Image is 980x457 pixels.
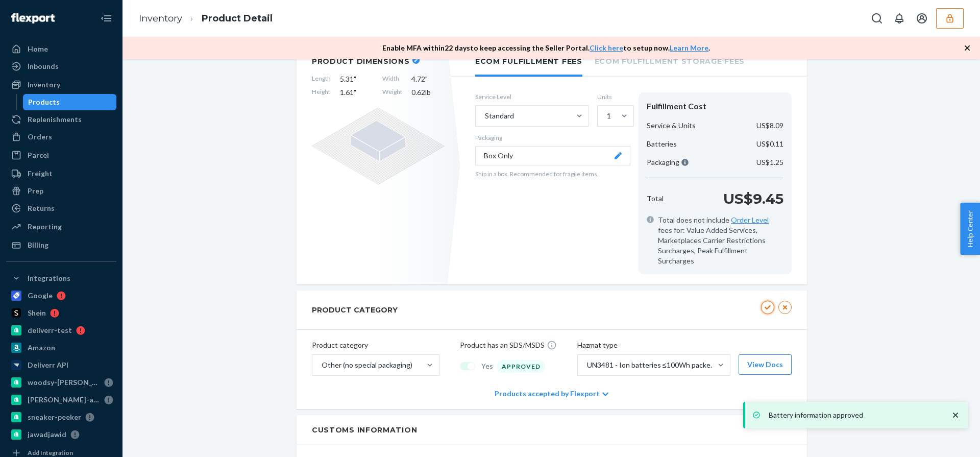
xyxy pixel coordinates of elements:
p: US$8.09 [756,121,783,131]
div: 1 [607,111,611,121]
a: [PERSON_NAME]-a2cc [6,392,116,408]
p: Packaging [475,133,630,142]
span: " [354,75,356,83]
a: Deliverr API [6,357,116,373]
a: Orders [6,129,116,145]
span: Total does not include fees for: Value Added Services, Marketplaces Carrier Restrictions Surcharg... [658,215,783,266]
h2: PRODUCT CATEGORY [312,301,398,319]
button: Open Search Box [867,8,887,29]
div: Inventory [28,80,60,90]
div: Add Integration [28,448,73,457]
a: Click here [590,43,623,52]
div: Fulfillment Cost [647,101,783,112]
button: Box Only [475,146,630,165]
div: Shein [28,308,46,318]
span: Height [312,87,331,98]
div: deliverr-test [28,325,72,335]
a: Reporting [6,219,116,235]
input: UN3481 - Ion batteries ≤100Wh packed with or contained in equipment [586,360,587,370]
p: Total [647,194,664,204]
input: Standard [484,111,485,121]
a: woodsy-[PERSON_NAME]-test [6,374,116,391]
svg: close toast [950,410,961,420]
li: Ecom Fulfillment Fees [475,46,582,77]
a: Prep [6,183,116,199]
div: Orders [28,132,52,142]
div: Home [28,44,48,54]
div: sneaker-peeker [28,412,81,422]
a: Product Detail [202,13,273,24]
a: Learn More [670,43,708,52]
a: jawadjawid [6,426,116,443]
div: Parcel [28,150,49,160]
ol: breadcrumbs [131,4,281,34]
a: Billing [6,237,116,253]
a: Amazon [6,340,116,356]
button: Close Navigation [96,8,116,29]
label: Units [597,92,630,101]
div: [PERSON_NAME]-a2cc [28,395,100,405]
p: Batteries [647,139,677,149]
a: Google [6,287,116,304]
button: Integrations [6,270,116,286]
a: Inbounds [6,58,116,75]
p: Hazmat type [577,340,792,350]
div: Amazon [28,343,55,353]
button: Help Center [960,203,980,255]
button: Open account menu [912,8,932,29]
p: Product has an SDS/MSDS [460,340,545,350]
div: Other (no special packaging) [322,360,412,370]
p: US$9.45 [723,188,783,209]
div: APPROVED [497,360,545,373]
p: Battery information approved [769,410,940,420]
div: Products [28,97,60,107]
p: US$1.25 [756,157,783,167]
a: Replenishments [6,111,116,128]
p: Ship in a box. Recommended for fragile items. [475,170,630,178]
a: Inventory [139,13,182,24]
div: Prep [28,186,43,196]
div: Standard [485,111,514,121]
span: Width [382,74,402,84]
img: Flexport logo [11,13,55,23]
div: woodsy-[PERSON_NAME]-test [28,377,100,388]
span: Yes [481,361,493,371]
a: Home [6,41,116,57]
p: US$0.11 [756,139,783,149]
div: Replenishments [28,114,82,125]
button: View Docs [739,354,792,375]
span: 5.31 [340,74,373,84]
p: Packaging [647,157,689,167]
a: sneaker-peeker [6,409,116,425]
span: Weight [382,87,402,98]
div: Products accepted by Flexport [495,378,608,409]
div: Freight [28,169,53,179]
a: Returns [6,200,116,217]
a: Products [23,94,117,110]
div: Reporting [28,222,62,232]
li: Ecom Fulfillment Storage Fees [595,46,745,75]
div: Billing [28,240,48,250]
button: Open notifications [889,8,910,29]
input: 1 [606,111,607,121]
p: Service & Units [647,121,696,131]
a: Shein [6,305,116,321]
p: Product category [312,340,439,350]
div: Deliverr API [28,360,68,370]
a: Parcel [6,147,116,163]
div: Google [28,291,53,301]
input: Other (no special packaging) [321,360,322,370]
label: Service Level [475,92,589,101]
a: Inventory [6,77,116,93]
h2: Product Dimensions [312,57,410,66]
a: Order Level [731,215,769,224]
h2: Customs Information [312,425,792,435]
span: Length [312,74,331,84]
div: Integrations [28,273,70,283]
span: " [354,88,356,97]
div: UN3481 - Ion batteries ≤100Wh packed with or contained in equipment [587,360,717,370]
div: Returns [28,203,55,213]
span: 1.61 [340,87,373,98]
div: jawadjawid [28,429,66,440]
